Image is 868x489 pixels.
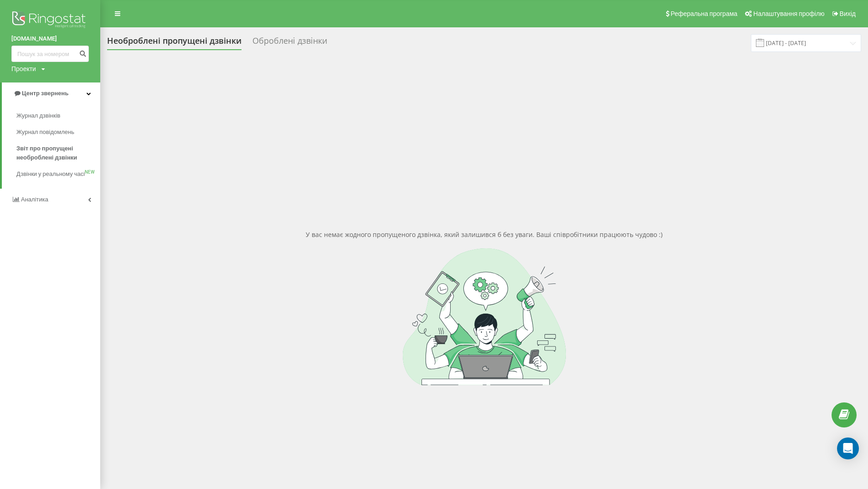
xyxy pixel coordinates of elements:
font: Необроблені пропущені дзвінки [107,35,241,46]
div: Open Intercom Messenger [837,438,859,459]
a: Журнал повідомлень [16,124,100,140]
font: Звіт про пропущені необроблені дзвінки [16,145,77,161]
a: Центр звернень [2,82,100,104]
img: Ringostat logo [11,9,89,32]
font: Журнал дзвінків [16,112,60,119]
font: NEW [85,170,95,175]
font: Налаштування профілю [753,10,824,17]
font: Проекти [11,65,36,72]
a: Дзвінки у реальному часіNEW [16,166,100,182]
font: Дзвінки у реальному часі [16,170,85,177]
font: Журнал повідомлень [16,129,74,135]
a: Звіт про пропущені необроблені дзвінки [16,140,100,166]
font: Вихід [840,10,856,17]
a: [DOMAIN_NAME] [11,34,89,43]
font: У вас немає жодного пропущеного дзвінка, який залишився б без уваги. Ваші співробітники працюють ... [306,230,663,239]
font: Центр звернень [22,90,68,97]
a: Журнал дзвінків [16,108,100,124]
font: Аналітика [21,196,48,203]
font: [DOMAIN_NAME] [11,35,57,42]
font: Оброблені дзвінки [252,35,327,46]
font: Реферальна програма [671,10,738,17]
input: Пошук за номером [11,46,89,62]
